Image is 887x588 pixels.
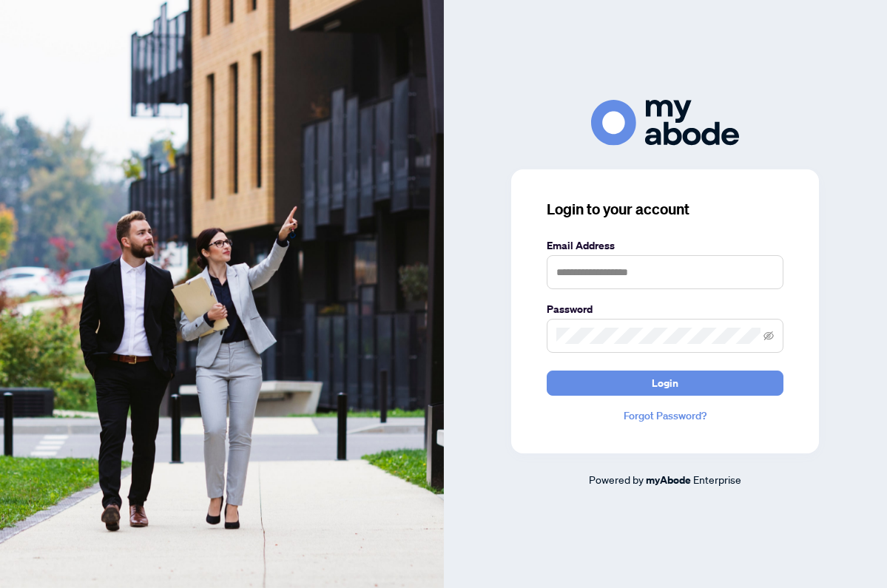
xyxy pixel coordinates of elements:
span: eye-invisible [763,331,774,341]
a: myAbode [646,472,691,488]
h3: Login to your account [547,199,783,220]
button: Login [547,371,783,396]
span: Login [652,371,678,395]
a: Forgot Password? [547,408,783,424]
label: Password [547,301,783,317]
img: ma-logo [591,100,739,145]
span: Enterprise [693,473,741,486]
label: Email Address [547,237,783,254]
span: Powered by [589,473,644,486]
